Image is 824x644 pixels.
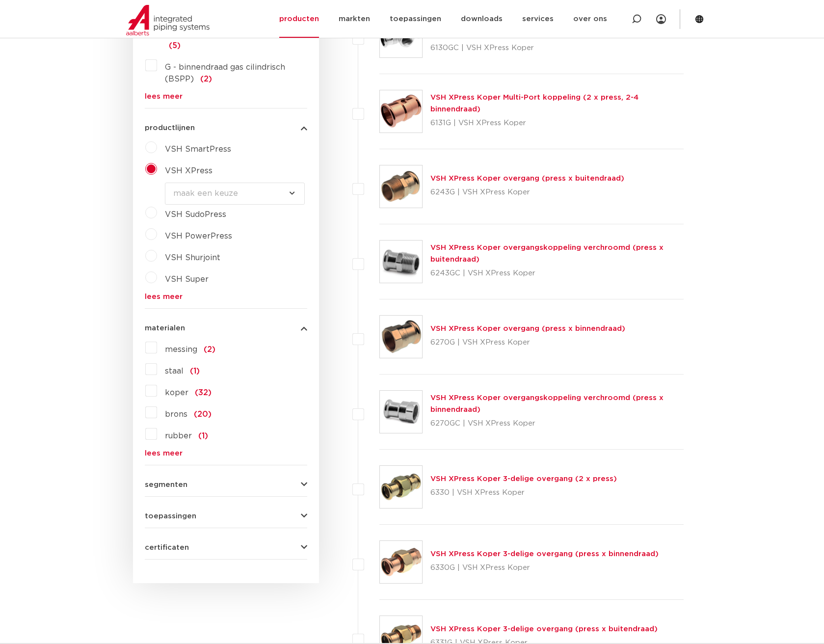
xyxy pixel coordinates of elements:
span: (20) [194,410,212,418]
span: VSH PowerPress [165,232,232,240]
img: Thumbnail for VSH XPress Koper overgang (press x binnendraad) [380,316,422,358]
p: 6243GC | VSH XPress Koper [430,266,684,281]
span: productlijnen [145,124,195,132]
span: segmenten [145,481,187,488]
img: Thumbnail for VSH XPress Koper 3-delige overgang (press x binnendraad) [380,541,422,583]
a: VSH XPress Koper 3-delige overgang (2 x press) [430,475,617,483]
button: productlijnen [145,124,307,132]
img: Thumbnail for VSH XPress Koper overgangskoppeling verchroomd (press x binnendraad) [380,391,422,433]
button: materialen [145,324,307,332]
span: brons [165,410,187,418]
span: toepassingen [145,512,196,520]
span: (5) [169,42,181,50]
img: Thumbnail for VSH XPress Koper Multi-Port koppeling (2 x press, 2-4 binnendraad) [380,90,422,133]
a: VSH XPress Koper overgangskoppeling verchroomd (press x buitendraad) [430,244,664,263]
p: 6131G | VSH XPress Koper [430,115,684,131]
span: staal [165,367,184,375]
span: (32) [195,389,212,397]
span: rubber [165,432,192,440]
span: certificaten [145,544,189,551]
span: (2) [204,346,215,353]
span: materialen [145,324,185,332]
span: (1) [190,367,200,375]
span: (1) [198,432,208,440]
span: VSH Super [165,275,209,283]
span: messing [165,346,197,353]
p: 6130GC | VSH XPress Koper [430,40,684,56]
span: VSH Shurjoint [165,254,220,262]
button: toepassingen [145,512,307,520]
p: 6330 | VSH XPress Koper [430,485,617,501]
a: VSH XPress Koper overgangskoppeling verchroomd (press x binnendraad) [430,394,664,413]
img: Thumbnail for VSH XPress Koper 3-delige overgang (2 x press) [380,466,422,508]
span: (2) [200,75,212,83]
a: lees meer [145,293,307,300]
button: segmenten [145,481,307,488]
span: VSH XPress [165,167,213,175]
a: lees meer [145,93,307,100]
a: VSH XPress Koper Multi-Port koppeling (2 x press, 2-4 binnendraad) [430,94,638,113]
p: 6243G | VSH XPress Koper [430,185,624,200]
button: certificaten [145,544,307,551]
a: lees meer [145,450,307,457]
img: Thumbnail for VSH XPress Koper overgang (press x buitendraad) [380,165,422,208]
span: koper [165,389,188,397]
a: VSH XPress Koper 3-delige overgang (press x binnendraad) [430,550,659,558]
a: VSH XPress Koper overgang (press x buitendraad) [430,175,624,182]
img: Thumbnail for VSH XPress Koper overgangskoppeling verchroomd (press x buitendraad) [380,241,422,283]
p: 6270GC | VSH XPress Koper [430,416,684,431]
span: VSH SmartPress [165,145,231,153]
span: VSH SudoPress [165,211,226,218]
a: VSH XPress Koper 3-delige overgang (press x buitendraad) [430,625,658,633]
a: VSH XPress Koper overgang (press x binnendraad) [430,325,625,332]
p: 6330G | VSH XPress Koper [430,560,659,576]
p: 6270G | VSH XPress Koper [430,335,625,350]
span: G - binnendraad gas cilindrisch (BSPP) [165,63,285,83]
